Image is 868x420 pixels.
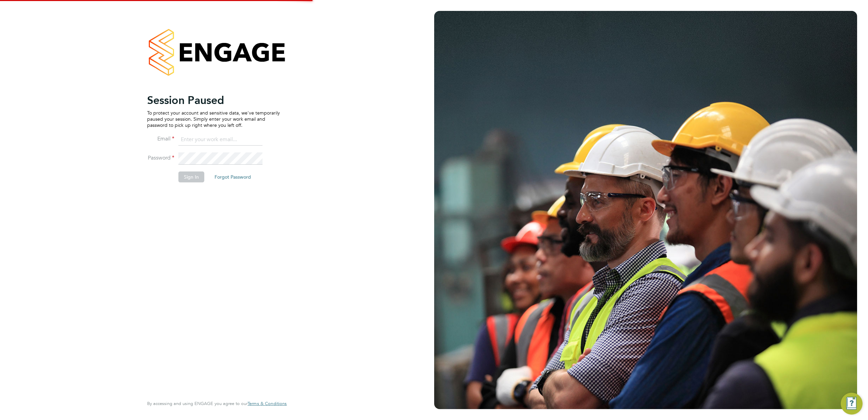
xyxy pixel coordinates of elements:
button: Sign In [178,171,204,182]
label: Email [147,135,174,142]
button: Engage Resource Center [841,393,863,415]
p: To protect your account and sensitive data, we've temporarily paused your session. Simply enter y... [147,110,280,129]
h2: Session Paused [147,93,280,107]
label: Password [147,154,174,162]
button: Forgot Password [209,171,256,182]
a: Terms & Conditions [248,401,287,406]
input: Enter your work email... [178,134,263,146]
span: By accessing and using ENGAGE you agree to our [147,401,287,406]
